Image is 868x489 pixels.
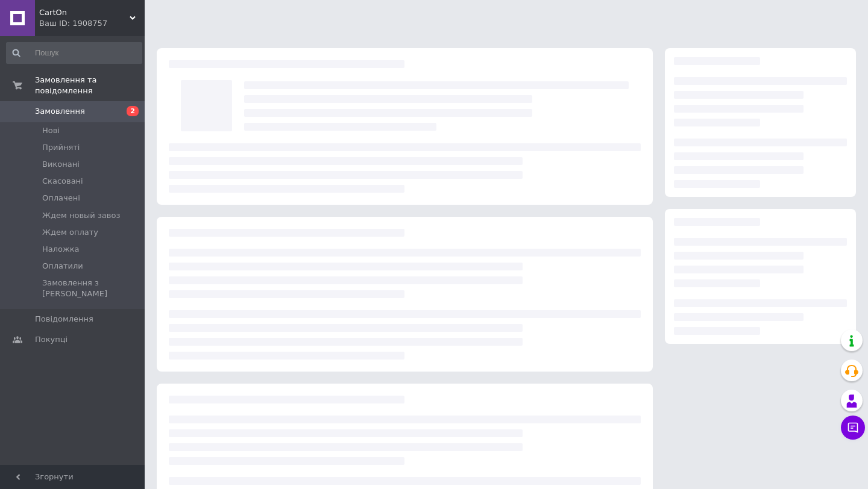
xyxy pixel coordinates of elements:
[841,416,865,440] button: Чат з покупцем
[42,278,141,299] span: Замовлення з [PERSON_NAME]
[42,142,80,153] span: Прийняті
[39,18,145,29] div: Ваш ID: 1908757
[42,125,60,136] span: Нові
[42,227,98,238] span: Ждем оплату
[35,75,145,96] span: Замовлення та повідомлення
[42,176,83,187] span: Скасовані
[42,210,120,221] span: Ждем новый завоз
[6,42,142,64] input: Пошук
[35,106,85,117] span: Замовлення
[42,193,80,204] span: Оплачені
[42,261,83,272] span: Оплатили
[35,334,68,345] span: Покупці
[42,159,80,170] span: Виконані
[39,7,130,18] span: CartOn
[35,314,93,325] span: Повідомлення
[42,244,80,255] span: Наложка
[127,106,139,116] span: 2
